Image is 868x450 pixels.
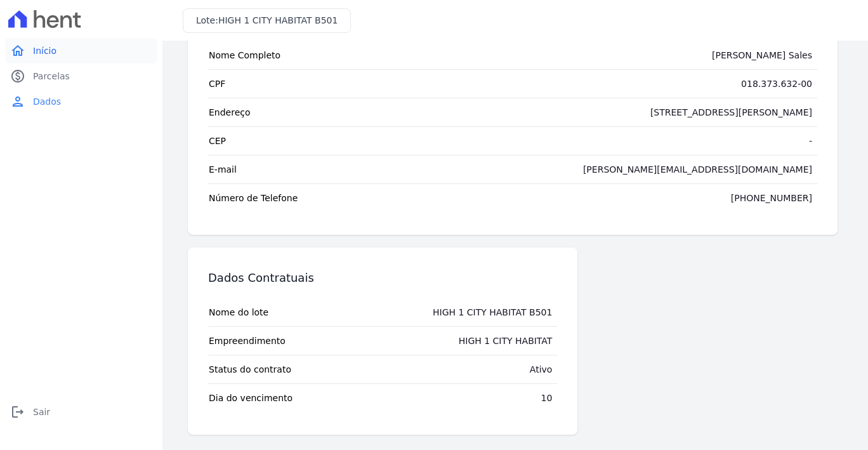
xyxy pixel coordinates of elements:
a: personDados [5,89,157,114]
span: HIGH 1 CITY HABITAT B501 [218,15,338,25]
a: logoutSair [5,399,157,425]
span: CPF [209,77,225,90]
a: paidParcelas [5,63,157,89]
h3: Lote: [196,14,338,27]
span: Dados [33,95,61,108]
div: HIGH 1 CITY HABITAT B501 [433,306,552,319]
span: Nome Completo [209,49,280,62]
span: Empreendimento [209,334,286,347]
i: paid [10,69,25,84]
span: E-mail [209,163,237,176]
a: homeInício [5,38,157,63]
h3: Dados Contratuais [208,270,314,286]
div: - [809,135,812,147]
span: Parcelas [33,70,70,83]
span: CEP [209,135,226,147]
span: Status do contrato [209,363,291,376]
div: [PERSON_NAME] Sales [712,49,812,62]
span: Nome do lote [209,306,268,319]
div: [PHONE_NUMBER] [731,192,812,204]
div: 10 [541,392,553,404]
i: home [10,43,25,58]
span: Início [33,44,56,57]
i: logout [10,404,25,420]
span: Sair [33,406,50,418]
span: Endereço [209,106,251,119]
span: Dia do vencimento [209,392,293,404]
div: 018.373.632-00 [741,77,812,90]
div: Ativo [530,363,553,376]
span: Número de Telefone [209,192,298,204]
div: [STREET_ADDRESS][PERSON_NAME] [650,106,812,119]
div: [PERSON_NAME][EMAIL_ADDRESS][DOMAIN_NAME] [583,163,812,176]
i: person [10,94,25,109]
div: HIGH 1 CITY HABITAT [459,334,553,347]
